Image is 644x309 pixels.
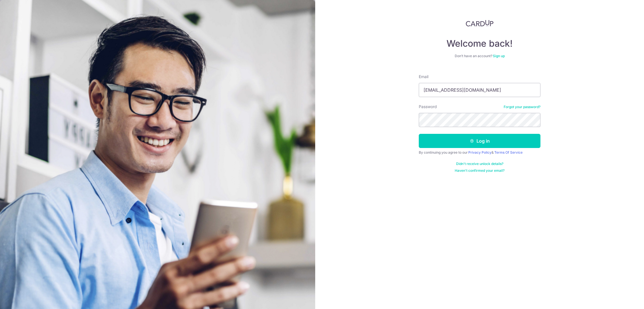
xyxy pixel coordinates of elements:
a: Terms Of Service [494,150,523,154]
img: CardUp Logo [466,20,493,27]
a: Didn't receive unlock details? [456,162,503,166]
h4: Welcome back! [419,38,540,49]
input: Enter your Email [419,83,540,97]
div: Don’t have an account? [419,54,540,58]
a: Privacy Policy [468,150,491,154]
div: By continuing you agree to our & [419,150,540,155]
button: Log in [419,134,540,148]
a: Forgot your password? [504,105,540,109]
a: Sign up [493,54,505,58]
label: Password [419,104,437,110]
a: Haven't confirmed your email? [455,168,505,173]
label: Email [419,74,428,80]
